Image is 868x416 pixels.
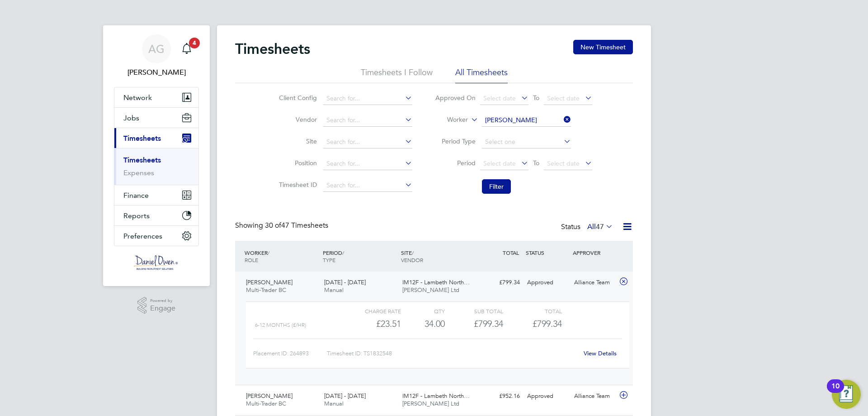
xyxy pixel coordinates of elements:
div: £23.51 [343,316,401,331]
span: 6-12 Months (£/HR) [255,322,306,328]
span: Select date [483,159,516,167]
label: Worker [427,115,468,124]
label: Vendor [276,115,317,124]
button: New Timesheet [573,40,633,54]
div: Placement ID: 264893 [253,346,327,361]
div: QTY [401,306,445,316]
label: Site [276,137,317,145]
li: Timesheets I Follow [361,67,433,83]
span: TOTAL [503,249,519,256]
div: Timesheets [114,148,198,185]
span: [DATE] - [DATE] [324,392,366,400]
span: Timesheets [123,134,161,143]
h2: Timesheets [235,40,310,58]
div: 34.00 [401,316,445,331]
span: / [412,249,414,256]
span: Engage [150,305,175,312]
label: Approved On [435,94,476,102]
input: Search for... [323,158,412,170]
span: To [530,92,542,104]
div: Sub Total [445,306,503,316]
div: Timesheet ID: TS1832548 [327,346,578,361]
span: VENDOR [401,256,423,263]
div: Showing [235,221,330,230]
span: Multi-Trader BC [246,400,286,407]
div: Alliance Team [571,275,618,290]
img: danielowen-logo-retina.png [134,255,179,270]
div: SITE [399,244,477,268]
a: AG[PERSON_NAME] [114,34,199,78]
span: Jobs [123,114,139,122]
span: [PERSON_NAME] Ltd [402,400,459,407]
nav: Main navigation [103,25,210,286]
span: Select date [547,94,580,102]
span: [DATE] - [DATE] [324,278,366,286]
span: TYPE [323,256,335,263]
input: Search for... [482,114,571,127]
a: Expenses [123,168,154,177]
div: 10 [831,386,840,398]
span: Manual [324,286,344,294]
span: Select date [547,159,580,167]
input: Select one [482,136,571,148]
button: Timesheets [114,128,198,148]
div: Charge rate [343,306,401,316]
div: PERIOD [321,244,399,268]
label: Client Config [276,94,317,102]
span: 47 Timesheets [265,221,328,230]
span: 30 of [265,221,281,230]
button: Network [114,87,198,107]
label: Position [276,159,317,167]
span: IM12F - Lambeth North… [402,392,470,400]
div: Total [503,306,561,316]
label: Period [435,159,476,167]
span: Powered by [150,297,175,305]
input: Search for... [323,179,412,192]
label: Timesheet ID [276,181,317,189]
a: View Details [584,349,617,357]
span: Preferences [123,232,162,240]
span: Finance [123,191,149,200]
span: To [530,157,542,169]
a: Go to home page [114,255,199,270]
label: All [587,222,613,231]
div: APPROVER [571,244,618,261]
input: Search for... [323,136,412,148]
span: AG [148,43,165,55]
button: Reports [114,206,198,225]
span: £799.34 [533,318,562,329]
span: Manual [324,400,344,407]
span: IM12F - Lambeth North… [402,278,470,286]
div: Approved [524,389,571,404]
span: ROLE [245,256,258,263]
div: Status [561,221,615,234]
span: Select date [483,94,516,102]
span: [PERSON_NAME] [246,278,292,286]
span: / [342,249,344,256]
label: Period Type [435,137,476,145]
span: Amy Garcia [114,67,199,78]
div: WORKER [242,244,321,268]
div: £952.16 [476,389,524,404]
span: Reports [123,211,150,220]
button: Jobs [114,108,198,128]
div: £799.34 [445,316,503,331]
input: Search for... [323,92,412,105]
span: / [268,249,269,256]
span: Network [123,93,152,102]
div: Alliance Team [571,389,618,404]
span: [PERSON_NAME] [246,392,292,400]
input: Search for... [323,114,412,127]
button: Filter [482,179,511,194]
a: Timesheets [123,156,161,164]
div: Approved [524,275,571,290]
button: Open Resource Center, 10 new notifications [832,380,861,409]
a: Powered byEngage [137,297,176,314]
span: [PERSON_NAME] Ltd [402,286,459,294]
div: STATUS [524,244,571,261]
div: £799.34 [476,275,524,290]
span: 47 [596,222,604,231]
span: 4 [189,38,200,48]
button: Preferences [114,226,198,246]
li: All Timesheets [455,67,508,83]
